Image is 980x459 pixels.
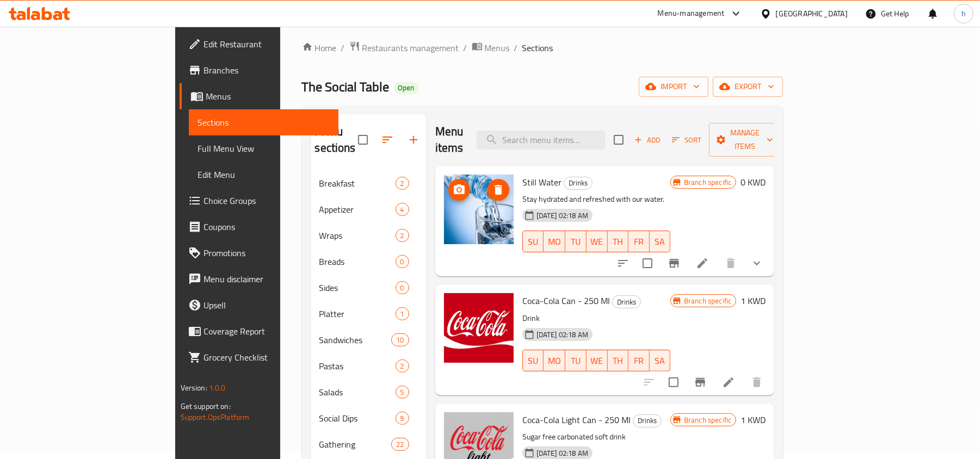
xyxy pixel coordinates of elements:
span: Breads [319,255,396,268]
span: 4 [396,204,409,215]
button: SA [650,231,670,252]
span: [DATE] 02:18 AM [532,448,593,458]
button: Add [630,132,665,148]
button: Manage items [709,123,782,157]
span: 2 [396,231,409,241]
button: FR [628,231,649,252]
div: items [396,229,409,242]
span: Full Menu View [198,142,330,155]
span: Sort [672,134,702,146]
h2: Menu items [435,123,464,156]
button: TH [608,350,628,371]
span: Drinks [633,414,661,427]
p: Drink [522,312,670,325]
span: TU [570,234,582,250]
span: 5 [396,387,409,398]
span: Drinks [564,177,592,189]
div: Sides [319,281,396,294]
div: Appetizer4 [311,196,427,222]
button: delete [718,250,744,276]
span: Promotions [204,246,330,259]
div: Drinks [633,414,662,427]
span: TH [612,234,624,250]
a: Choice Groups [180,188,339,214]
span: Drinks [613,296,640,308]
button: SU [522,231,544,252]
span: Select section [607,128,630,151]
span: Sort items [665,132,709,148]
span: Wraps [319,229,396,242]
span: FR [633,353,645,369]
button: Sort [669,132,705,148]
a: Full Menu View [189,135,339,162]
span: Coverage Report [204,325,330,338]
a: Sections [189,109,339,135]
div: items [396,281,409,294]
span: Grocery Checklist [204,351,330,364]
span: 2 [396,178,409,189]
button: TU [565,231,586,252]
button: delete [744,369,770,395]
span: 0 [396,283,409,293]
a: Branches [180,57,339,83]
div: items [391,333,409,346]
div: Social Dips9 [311,405,427,431]
div: Breakfast2 [311,170,427,196]
div: Open [394,82,419,95]
button: TH [608,231,628,252]
a: Edit menu item [696,257,709,270]
img: Coca-Cola Can - 250 Ml [444,293,514,363]
input: search [477,131,605,150]
span: Platter [319,307,396,320]
span: Salads [319,386,396,399]
span: SU [527,234,539,250]
span: Coca-Cola Can - 250 Ml [522,293,610,309]
span: export [722,80,774,94]
a: Restaurants management [349,41,459,55]
span: Menu disclaimer [204,272,330,286]
li: / [514,41,518,54]
span: h [961,8,966,20]
a: Edit Menu [189,162,339,188]
span: 22 [392,439,408,450]
span: TH [612,353,624,369]
div: Drinks [564,177,593,190]
span: Menus [485,41,510,54]
div: [GEOGRAPHIC_DATA] [776,8,848,20]
div: Pastas2 [311,353,427,379]
span: Sandwiches [319,333,392,346]
span: Add [633,134,662,146]
a: Coupons [180,214,339,240]
a: Menus [180,83,339,109]
img: Still Water [444,175,514,244]
button: sort-choices [610,250,636,276]
span: WE [591,353,603,369]
span: 10 [392,335,408,345]
button: export [713,77,783,97]
button: MO [544,350,565,371]
a: Menus [472,41,510,55]
div: items [396,359,409,373]
a: Upsell [180,292,339,318]
span: 2 [396,361,409,371]
div: Breads0 [311,249,427,275]
span: WE [591,234,603,250]
div: items [391,438,409,451]
span: Edit Menu [198,168,330,181]
span: Branch specific [680,177,736,188]
span: SA [654,353,666,369]
li: / [341,41,345,54]
span: Appetizer [319,203,396,216]
span: The Social Table [302,75,390,99]
div: Platter1 [311,301,427,327]
span: Manage items [718,126,773,153]
div: Pastas [319,359,396,373]
div: Sides0 [311,275,427,301]
span: Branches [204,64,330,77]
span: 1.0.0 [209,381,226,395]
a: Coverage Report [180,318,339,344]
